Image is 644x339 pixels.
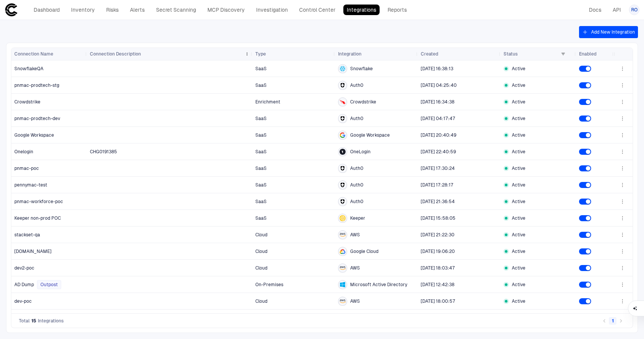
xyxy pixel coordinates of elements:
[421,51,438,57] span: Created
[350,66,373,72] span: Snowflake
[421,182,453,188] span: [DATE] 17:28:17
[255,182,267,188] span: SaaS
[68,5,98,15] a: Inventory
[512,248,525,254] span: Active
[14,298,32,304] span: dev-poc
[350,199,363,205] span: Auth0
[350,265,360,271] span: AWS
[255,265,267,271] span: Cloud
[253,5,291,15] a: Investigation
[512,232,525,238] span: Active
[512,215,525,221] span: Active
[350,132,390,138] span: Google Workspace
[296,5,339,15] a: Control Center
[340,132,346,138] div: Google Workspace
[19,318,30,324] span: Total
[421,216,456,221] span: [DATE] 15:58:05
[631,7,638,13] span: RO
[255,66,267,71] span: SaaS
[14,132,54,138] span: Google Workspace
[14,66,43,72] span: SnowflakeQA
[512,116,525,122] span: Active
[340,149,346,155] div: OneLogin
[629,5,639,15] button: RO
[340,99,346,105] div: Crowdstrike
[421,282,454,287] span: [DATE] 12:42:38
[421,99,454,105] span: [DATE] 16:34:38
[512,298,525,304] span: Active
[384,5,410,15] a: Reports
[512,149,525,155] span: Active
[350,82,363,88] span: Auth0
[255,166,267,171] span: SaaS
[350,99,376,105] span: Crowdstrike
[153,5,199,15] a: Secret Scanning
[340,182,346,188] div: Auth0
[421,265,455,271] span: [DATE] 18:03:47
[579,51,596,57] span: Enabled
[350,149,371,155] span: OneLogin
[350,165,363,171] span: Auth0
[14,99,40,105] span: Crowdstrike
[204,5,248,15] a: MCP Discovery
[579,26,638,38] button: Add New Integration
[14,265,34,271] span: dev2-poc
[512,99,525,105] span: Active
[421,83,457,88] span: [DATE] 04:25:40
[255,299,267,304] span: Cloud
[14,282,34,288] span: AD Dump
[14,149,33,155] span: Onelogin
[340,165,346,171] div: Auth0
[421,133,456,138] span: [DATE] 20:40:49
[421,249,455,254] span: [DATE] 19:06:20
[512,282,525,288] span: Active
[255,116,267,121] span: SaaS
[340,298,346,304] div: AWS
[14,215,61,221] span: Keeper non-prod POC
[255,249,267,254] span: Cloud
[255,282,283,287] span: On-Premises
[421,299,455,304] span: [DATE] 18:00:57
[421,116,455,121] span: [DATE] 04:17:47
[350,248,378,254] span: Google Cloud
[421,232,454,237] span: [DATE] 21:22:30
[255,216,267,221] span: SaaS
[127,5,148,15] a: Alerts
[14,116,60,122] span: pnmac-prodtech-dev
[338,51,361,57] span: Integration
[255,99,280,105] span: Enrichment
[14,199,63,205] span: pnmac-workforce-poc
[340,282,346,288] div: Microsoft Active Directory
[585,5,605,15] a: Docs
[255,199,267,204] span: SaaS
[421,149,456,154] span: [DATE] 22:40:59
[503,51,518,57] span: Status
[421,199,455,204] span: [DATE] 21:36:54
[512,132,525,138] span: Active
[255,51,266,57] span: Type
[14,51,53,57] span: Connection Name
[340,116,346,122] div: Auth0
[421,166,455,171] span: [DATE] 17:30:24
[255,83,267,88] span: SaaS
[350,116,363,122] span: Auth0
[609,317,616,325] button: page 1
[350,232,360,238] span: AWS
[340,232,346,238] div: AWS
[512,66,525,72] span: Active
[512,165,525,171] span: Active
[14,232,40,238] span: stackset-qa
[421,66,453,71] span: [DATE] 16:38:13
[340,265,346,271] div: AWS
[90,51,141,57] span: Connection Description
[31,318,36,324] span: 15
[14,82,59,88] span: pnmac-prodtech-stg
[40,282,58,288] span: Outpost
[350,298,360,304] span: AWS
[14,248,51,254] span: [DOMAIN_NAME]
[512,265,525,271] span: Active
[512,82,525,88] span: Active
[38,318,64,324] span: Integrations
[255,149,267,154] span: SaaS
[14,165,39,171] span: pnmac-poc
